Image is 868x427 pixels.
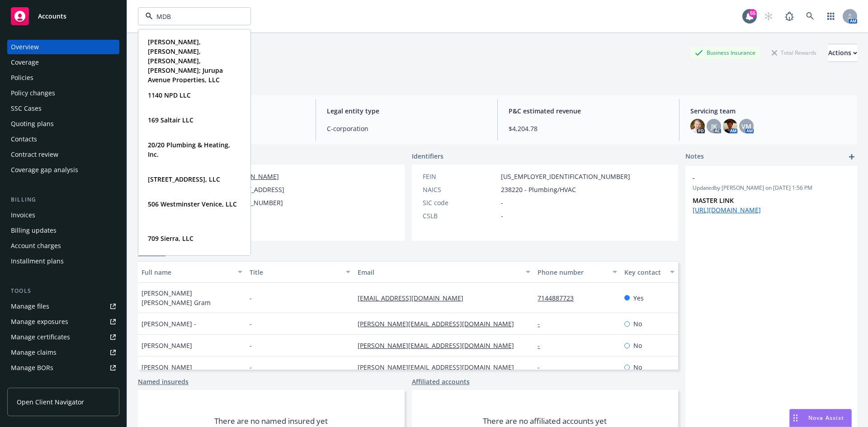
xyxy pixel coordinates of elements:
[148,116,193,124] strong: 169 Saltair LLC
[624,267,665,277] div: Key contact
[142,362,192,372] span: [PERSON_NAME]
[250,362,252,372] span: -
[780,7,798,25] a: Report a Bug
[142,267,232,277] div: Full name
[7,147,119,162] a: Contract review
[227,198,283,207] span: [PHONE_NUMBER]
[7,86,119,100] a: Policy changes
[690,119,705,133] img: photo
[749,9,757,17] div: 55
[148,91,191,99] strong: 1140 NPD LLC
[808,414,844,422] span: Nova Assist
[153,12,232,21] input: Filter by keyword
[138,377,189,386] a: Named insureds
[148,141,230,159] strong: 20/20 Plumbing & Heating, Inc.
[11,254,64,268] div: Installment plans
[423,185,497,194] div: NAICS
[633,362,642,372] span: No
[7,195,119,204] div: Billing
[789,409,852,427] button: Nova Assist
[501,198,503,207] span: -
[7,223,119,238] a: Billing updates
[38,13,66,20] span: Accounts
[358,294,471,302] a: [EMAIL_ADDRESS][DOMAIN_NAME]
[227,185,284,194] span: [STREET_ADDRESS]
[142,341,192,350] span: [PERSON_NAME]
[250,319,252,328] span: -
[801,7,819,25] a: Search
[7,4,119,29] a: Accounts
[7,40,119,54] a: Overview
[7,239,119,253] a: Account charges
[412,377,470,386] a: Affiliated accounts
[227,172,279,181] a: [DOMAIN_NAME]
[693,206,761,214] a: [URL][DOMAIN_NAME]
[621,261,678,283] button: Key contact
[327,124,486,133] span: C-corporation
[7,70,119,85] a: Policies
[11,330,70,344] div: Manage certificates
[538,319,547,328] a: -
[501,172,630,181] span: [US_EMPLOYER_IDENTIFICATION_NUMBER]
[11,345,57,360] div: Manage claims
[327,106,486,116] span: Legal entity type
[7,314,119,329] a: Manage exposures
[11,208,35,222] div: Invoices
[822,7,840,25] a: Switch app
[358,341,521,350] a: [PERSON_NAME][EMAIL_ADDRESS][DOMAIN_NAME]
[354,261,534,283] button: Email
[11,299,49,314] div: Manage files
[633,319,642,328] span: No
[11,70,33,85] div: Policies
[7,361,119,375] a: Manage BORs
[7,299,119,314] a: Manage files
[142,319,196,328] span: [PERSON_NAME] -
[685,166,857,222] div: -Updatedby [PERSON_NAME] on [DATE] 1:56 PMMASTER LINK [URL][DOMAIN_NAME]
[11,376,80,390] div: Summary of insurance
[711,122,717,131] span: JK
[7,345,119,360] a: Manage claims
[7,117,119,131] a: Quoting plans
[11,86,55,100] div: Policy changes
[685,151,704,162] span: Notes
[423,198,497,207] div: SIC code
[7,208,119,222] a: Invoices
[501,185,576,194] span: 238220 - Plumbing/HVAC
[250,341,252,350] span: -
[11,314,68,329] div: Manage exposures
[7,101,119,116] a: SSC Cases
[7,376,119,390] a: Summary of insurance
[11,132,37,146] div: Contacts
[142,288,242,307] span: [PERSON_NAME] [PERSON_NAME] Gram
[534,261,620,283] button: Phone number
[741,122,751,131] span: VM
[11,223,57,238] div: Billing updates
[148,38,223,84] strong: [PERSON_NAME], [PERSON_NAME], [PERSON_NAME], [PERSON_NAME]; Jurupa Avenue Properties, LLC
[7,254,119,268] a: Installment plans
[828,44,857,61] div: Actions
[690,106,850,116] span: Servicing team
[423,211,497,221] div: CSLB
[7,330,119,344] a: Manage certificates
[358,267,520,277] div: Email
[693,184,850,192] span: Updated by [PERSON_NAME] on [DATE] 1:56 PM
[214,416,328,427] span: There are no named insured yet
[723,119,737,133] img: photo
[17,397,84,407] span: Open Client Navigator
[633,341,642,350] span: No
[148,175,220,183] strong: [STREET_ADDRESS], LLC
[138,261,246,283] button: Full name
[148,200,237,208] strong: 506 Westminster Venice, LLC
[11,163,78,177] div: Coverage gap analysis
[538,363,547,371] a: -
[509,106,668,116] span: P&C estimated revenue
[828,44,857,62] button: Actions
[538,294,581,302] a: 7144887723
[7,132,119,146] a: Contacts
[693,196,734,205] strong: MASTER LINK
[538,267,607,277] div: Phone number
[790,409,801,427] div: Drag to move
[11,239,61,253] div: Account charges
[509,124,668,133] span: $4,204.78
